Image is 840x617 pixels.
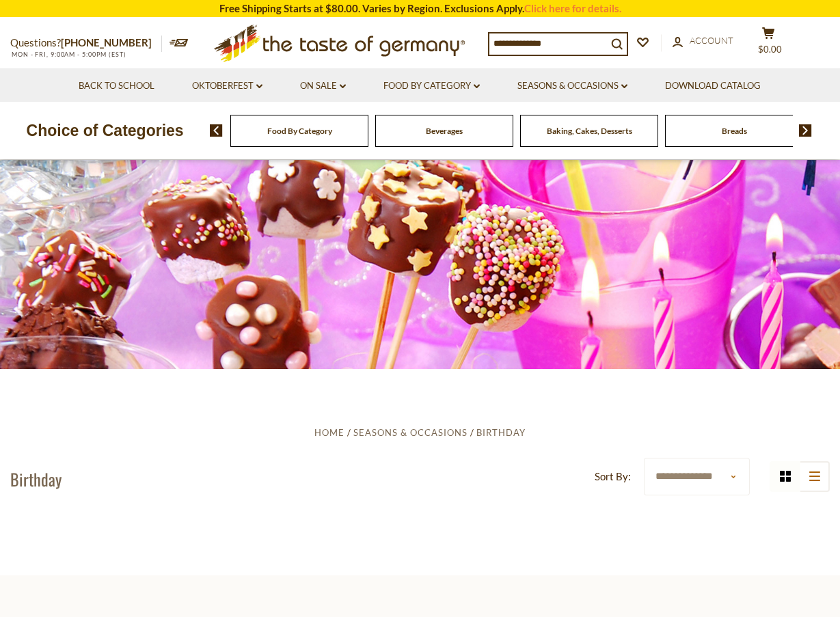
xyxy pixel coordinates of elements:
[758,44,782,55] span: $0.00
[799,124,812,137] img: next arrow
[547,126,632,136] a: Baking, Cakes, Desserts
[517,79,627,94] a: Seasons & Occasions
[61,36,152,49] a: [PHONE_NUMBER]
[595,468,631,485] label: Sort By:
[748,27,789,61] button: $0.00
[300,79,346,94] a: On Sale
[192,79,262,94] a: Oktoberfest
[665,79,761,94] a: Download Catalog
[524,2,621,14] a: Click here for details.
[210,124,223,137] img: previous arrow
[267,126,332,136] a: Food By Category
[673,33,733,49] a: Account
[353,427,468,438] a: Seasons & Occasions
[10,51,126,58] span: MON - FRI, 9:00AM - 5:00PM (EST)
[722,126,747,136] a: Breads
[476,427,526,438] a: Birthday
[314,427,344,438] a: Home
[690,35,733,46] span: Account
[10,34,162,52] p: Questions?
[426,126,463,136] a: Beverages
[10,469,62,489] h1: Birthday
[383,79,480,94] a: Food By Category
[79,79,154,94] a: Back to School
